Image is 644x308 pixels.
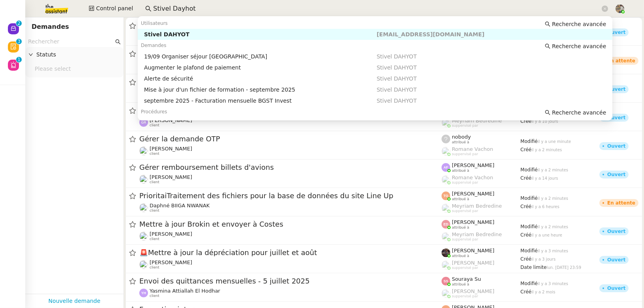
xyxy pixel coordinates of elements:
[520,232,532,238] span: Créé
[36,50,120,59] span: Statuts
[377,53,417,60] span: Stivel DAHYOT
[377,98,417,104] span: Stivel DAHYOT
[139,175,148,184] img: users%2F0v3yA2ZOZBYwPN7V38GNVTYjOQj1%2Favatar%2Fa58eb41e-cbb7-4128-9131-87038ae72dcb
[452,124,478,128] span: suppervisé par
[452,162,494,168] span: [PERSON_NAME]
[144,64,377,71] div: Augmenter le plafond de paiement
[452,175,493,180] span: Romane Vachon
[17,39,21,46] p: 3
[16,39,22,44] nz-badge-sup: 3
[607,144,625,148] div: Ouvert
[150,146,192,152] span: [PERSON_NAME]
[17,57,21,64] p: 1
[16,57,22,62] nz-badge-sup: 1
[452,288,494,294] span: [PERSON_NAME]
[139,164,442,171] span: Gérer remboursement billets d'avions
[139,203,148,212] img: users%2FKPVW5uJ7nAf2BaBJPZnFMauzfh73%2Favatar%2FDigitalCollectionThumbnailHandler.jpeg
[141,43,167,48] span: Demandes
[442,289,450,298] img: users%2FoFdbodQ3TgNoWt9kP3GXAs5oaCq1%2Favatar%2Fprofile-pic.png
[538,139,571,144] span: il y a une minute
[607,286,625,291] div: Ouvert
[139,174,442,184] app-user-detailed-label: client
[442,175,450,184] img: users%2FyQfMwtYgTqhRP2YHWHmG2s2LYaD3%2Favatar%2Fprofile-pic.png
[452,191,494,197] span: [PERSON_NAME]
[452,248,494,254] span: [PERSON_NAME]
[520,224,538,229] span: Modifié
[442,191,520,201] app-user-label: attribué à
[552,42,606,50] span: Recherche avancée
[442,203,520,213] app-user-label: suppervisé par
[377,75,417,82] span: Stivel DAHYOT
[538,249,568,253] span: il y a 3 minutes
[532,119,558,124] span: il y a 10 jours
[452,282,469,287] span: attribué à
[144,53,377,60] div: 19/09 Organiser séjour [GEOGRAPHIC_DATA]
[616,4,624,13] img: 388bd129-7e3b-4cb1-84b4-92a3d763e9b7
[520,265,547,270] span: Date limite
[150,294,159,298] span: client
[452,231,502,237] span: Meyriam Bedredine
[84,3,138,14] button: Control panel
[139,203,442,213] app-user-detailed-label: client
[452,203,502,209] span: Meyriam Bedredine
[442,248,520,258] app-user-label: attribué à
[452,254,469,258] span: attribué à
[452,197,469,201] span: attribué à
[139,259,442,270] app-user-detailed-label: client
[452,266,478,270] span: suppervisé par
[150,231,192,237] span: [PERSON_NAME]
[607,201,635,205] div: En attente
[607,58,635,63] div: En attente
[452,294,478,299] span: suppervisé par
[520,248,538,254] span: Modifié
[442,162,520,173] app-user-label: attribué à
[452,219,494,225] span: [PERSON_NAME]
[150,208,159,213] span: client
[144,86,377,93] div: Mise à jour d'un fichier de formation - septembre 2025
[49,297,101,306] a: Nouvelle demande
[532,233,562,237] span: il y a une heure
[532,257,556,261] span: il y a 3 jours
[442,118,520,128] app-user-label: suppervisé par
[139,146,442,156] app-user-detailed-label: client
[17,21,21,28] p: 2
[442,147,450,156] img: users%2FyQfMwtYgTqhRP2YHWHmG2s2LYaD3%2Favatar%2Fprofile-pic.png
[442,231,520,242] app-user-label: suppervisé par
[520,175,532,181] span: Créé
[139,118,148,127] img: svg
[442,219,520,229] app-user-label: attribué à
[150,123,159,128] span: client
[25,47,124,62] div: Statuts
[377,31,485,38] span: [EMAIL_ADDRESS][DOMAIN_NAME]
[139,135,442,143] span: Gérer la demande OTP
[442,220,450,229] img: svg
[442,204,450,212] img: users%2FaellJyylmXSg4jqeVbanehhyYJm1%2Favatar%2Fprofile-pic%20(4).png
[442,248,450,257] img: 2af2e8ed-4e7a-4339-b054-92d163d57814
[607,115,625,120] div: Ouvert
[442,192,450,200] img: svg
[150,288,220,294] span: Yasmina Attiallah El Hodhar
[377,64,417,71] span: Stivel DAHYOT
[141,21,168,26] span: Utilisateurs
[520,147,532,152] span: Créé
[150,174,192,180] span: [PERSON_NAME]
[144,31,377,38] div: Stivel DAHYOT
[150,265,159,270] span: client
[442,163,450,172] img: svg
[442,232,450,241] img: users%2FaellJyylmXSg4jqeVbanehhyYJm1%2Favatar%2Fprofile-pic%20(4).png
[150,180,159,184] span: client
[520,195,538,201] span: Modifié
[377,86,417,93] span: Stivel DAHYOT
[532,148,562,152] span: il y a 2 minutes
[452,169,469,173] span: attribué à
[442,146,520,156] app-user-label: suppervisé par
[552,20,606,28] span: Recherche avancée
[442,261,450,269] img: users%2FoFdbodQ3TgNoWt9kP3GXAs5oaCq1%2Favatar%2Fprofile-pic.png
[139,260,148,269] img: users%2FAXgjBsdPtrYuxuZvIJjRexEdqnq2%2Favatar%2F1599931753966.jpeg
[452,260,494,266] span: [PERSON_NAME]
[520,167,538,173] span: Modifié
[442,277,450,285] img: svg
[139,231,442,241] app-user-detailed-label: client
[607,229,625,234] div: Ouvert
[607,172,625,177] div: Ouvert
